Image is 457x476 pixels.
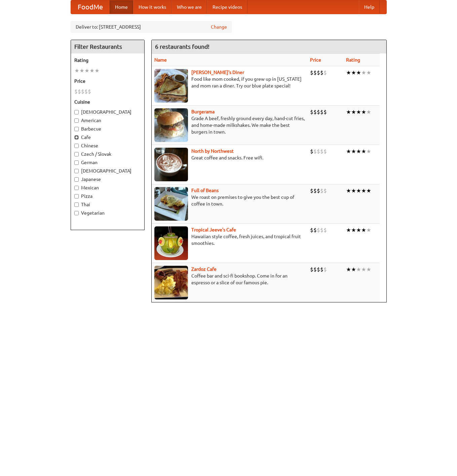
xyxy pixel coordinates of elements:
[351,148,356,155] li: ★
[154,76,305,89] p: Food like mom cooked, if you grew up in [US_STATE] and mom ran a diner. Try our blue plate special!
[74,99,141,105] h5: Cuisine
[191,148,234,154] a: North by Northwest
[154,108,188,142] img: burgerama.jpg
[323,108,327,116] li: $
[71,40,144,53] h4: Filter Restaurants
[74,144,79,148] input: Chinese
[154,266,188,299] img: zardoz.jpg
[323,69,327,76] li: $
[74,152,79,156] input: Czech / Slovak
[317,69,320,76] li: $
[361,69,366,76] li: ★
[346,187,351,194] li: ★
[154,187,188,221] img: beans.jpg
[74,57,141,64] h5: Rating
[191,266,217,272] b: Zardoz Cafe
[74,201,141,208] label: Thai
[154,69,188,103] img: sallys.jpg
[310,69,313,76] li: $
[320,108,323,116] li: $
[74,160,79,165] input: German
[351,108,356,116] li: ★
[74,186,79,190] input: Mexican
[323,226,327,234] li: $
[133,0,172,14] a: How it works
[74,177,79,182] input: Japanese
[74,210,141,216] label: Vegetarian
[74,78,141,84] h5: Price
[313,226,317,234] li: $
[74,169,79,173] input: [DEMOGRAPHIC_DATA]
[346,148,351,155] li: ★
[191,188,219,193] a: Full of Beans
[191,227,236,232] a: Tropical Jeeve's Cafe
[74,151,141,157] label: Czech / Slovak
[361,108,366,116] li: ★
[110,0,133,14] a: Home
[356,266,361,273] li: ★
[361,226,366,234] li: ★
[74,168,141,174] label: [DEMOGRAPHIC_DATA]
[320,187,323,194] li: $
[310,266,313,273] li: $
[361,187,366,194] li: ★
[191,109,215,114] b: Burgerama
[154,272,305,286] p: Coffee bar and sci-fi bookshop. Come in for an espresso or a slice of our famous pie.
[74,203,79,207] input: Thai
[366,266,371,273] li: ★
[366,187,371,194] li: ★
[74,211,79,215] input: Vegetarian
[74,159,141,166] label: German
[154,57,167,63] a: Name
[207,0,247,14] a: Recipe videos
[154,194,305,207] p: We roast on premises to give you the best cup of coffee in town.
[310,226,313,234] li: $
[81,88,84,95] li: $
[313,69,317,76] li: $
[346,57,360,63] a: Rating
[317,266,320,273] li: $
[361,148,366,155] li: ★
[74,135,79,140] input: Cafe
[89,67,94,74] li: ★
[84,88,88,95] li: $
[366,69,371,76] li: ★
[79,67,84,74] li: ★
[351,266,356,273] li: ★
[71,0,110,14] a: FoodMe
[366,108,371,116] li: ★
[320,69,323,76] li: $
[356,108,361,116] li: ★
[74,109,141,115] label: [DEMOGRAPHIC_DATA]
[74,88,78,95] li: $
[346,266,351,273] li: ★
[154,226,188,260] img: jeeves.jpg
[317,187,320,194] li: $
[310,57,321,63] a: Price
[356,148,361,155] li: ★
[313,187,317,194] li: $
[74,193,141,199] label: Pizza
[359,0,380,14] a: Help
[74,194,79,198] input: Pizza
[320,226,323,234] li: $
[211,24,227,30] a: Change
[154,233,305,247] p: Hawaiian style coffee, fresh juices, and tropical fruit smoothies.
[366,226,371,234] li: ★
[74,125,141,132] label: Barbecue
[323,266,327,273] li: $
[356,187,361,194] li: ★
[313,266,317,273] li: $
[74,184,141,191] label: Mexican
[310,187,313,194] li: $
[313,108,317,116] li: $
[154,115,305,135] p: Grade A beef, freshly ground every day, hand-cut fries, and home-made milkshakes. We make the bes...
[78,88,81,95] li: $
[84,67,89,74] li: ★
[320,266,323,273] li: $
[191,70,244,75] a: [PERSON_NAME]'s Diner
